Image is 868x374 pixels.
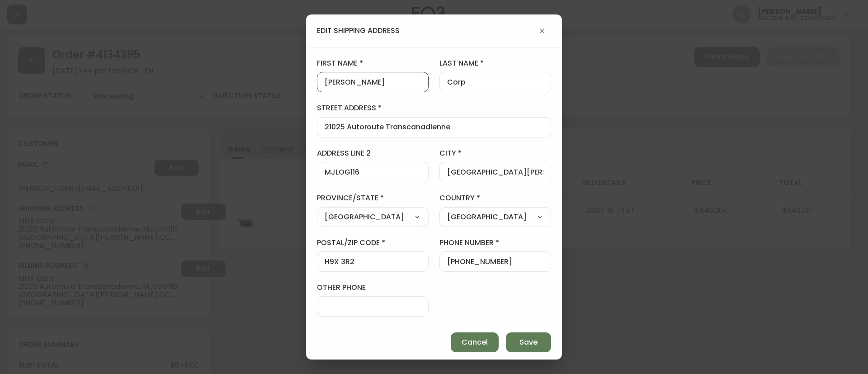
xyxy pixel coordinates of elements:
label: city [439,148,551,158]
button: Save [506,332,551,352]
label: other phone [317,283,429,293]
label: postal/zip code [317,238,429,248]
label: street address [317,103,551,113]
label: province/state [317,193,429,203]
span: Save [519,337,538,347]
label: last name [439,58,551,68]
span: Cancel [462,337,488,347]
label: phone number [439,238,551,248]
button: Cancel [451,332,499,352]
h4: edit shipping address [317,26,400,36]
label: address line 2 [317,148,429,158]
label: first name [317,58,429,68]
label: country [439,193,551,203]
